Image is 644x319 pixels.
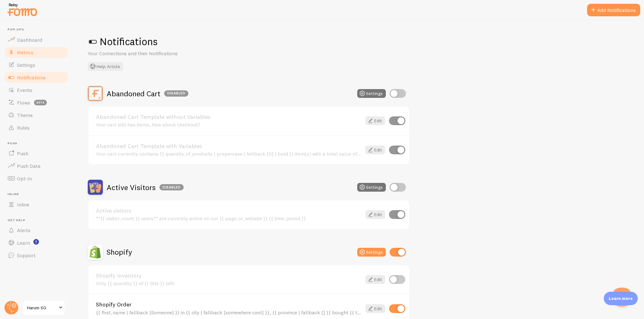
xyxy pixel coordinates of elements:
div: Learn more [604,292,638,305]
div: Disabled [164,90,188,97]
span: Push [17,150,28,157]
a: Active visitors [96,208,362,214]
a: Edit [365,304,385,313]
a: Edit [365,210,385,219]
span: Get Help [8,218,69,222]
img: Abandoned Cart [88,86,103,101]
span: Alerts [17,227,31,233]
img: Shopify [88,245,103,260]
span: Theme [17,112,33,118]
a: Inline [4,198,69,211]
a: Rules [4,121,69,134]
span: Inline [8,192,69,196]
span: Harum SG [27,304,57,311]
a: Learn [4,237,69,249]
span: Opt-In [17,175,32,182]
a: Alerts [4,224,69,237]
div: Disabled [159,184,184,190]
span: Notifications [17,74,46,81]
button: Help Article [88,62,123,71]
span: Dashboard [17,37,42,43]
img: Active Visitors [88,180,103,195]
a: Push Data [4,160,69,172]
button: Settings [357,248,386,257]
span: Events [17,87,32,93]
a: Abandoned Cart Template with Variables [96,143,362,149]
a: Abandoned Cart Template without Variables [96,114,362,120]
button: Settings [357,183,386,192]
p: Your Connections and their Notifications [88,50,239,57]
span: Push Data [17,163,41,169]
div: Your cart still has items, how about checkout? [96,122,362,127]
a: Dashboard [4,34,69,46]
a: Harum SG [23,300,65,315]
a: Push [4,147,69,160]
div: Your cart currently contains {{ quantity_of_products | propercase | fallback [0] | bold }} item(s... [96,151,362,157]
a: Flows beta [4,96,69,109]
span: Metrics [17,49,33,56]
h2: Active Visitors [107,183,184,192]
a: Edit [365,146,385,154]
a: Settings [4,59,69,71]
h1: Notifications [88,35,629,48]
svg: <p>Watch New Feature Tutorials!</p> [33,239,39,245]
span: Support [17,252,36,258]
span: Rules [17,125,30,131]
a: Edit [365,275,385,284]
a: Notifications [4,71,69,84]
button: Settings [357,89,386,98]
span: Flows [17,99,30,106]
p: Learn more [609,295,633,301]
h2: Abandoned Cart [107,89,188,98]
span: Settings [17,62,35,68]
div: **{{ visitor_count }} users** are currently active on our {{ page_or_website }} {{ time_period }} [96,215,362,221]
div: Only {{ quantity }} of {{ title }} left! [96,280,362,286]
h2: Shopify [107,247,132,257]
a: Shopify Inventory [96,273,362,279]
span: Pop-ups [8,28,69,32]
a: Edit [365,116,385,125]
a: Metrics [4,46,69,59]
a: Theme [4,109,69,121]
span: Learn [17,240,30,246]
a: Opt-In [4,172,69,185]
span: beta [34,100,47,105]
a: Support [4,249,69,262]
a: Shopify Order [96,302,362,307]
div: {{ first_name | fallback [Someone] }} in {{ city | fallback [somewhere cool] }}, {{ province | fa... [96,310,362,315]
a: Events [4,84,69,96]
span: Push [8,141,69,146]
span: Inline [17,201,29,208]
iframe: Help Scout Beacon - Open [613,288,631,306]
img: fomo-relay-logo-orange.svg [7,2,38,18]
